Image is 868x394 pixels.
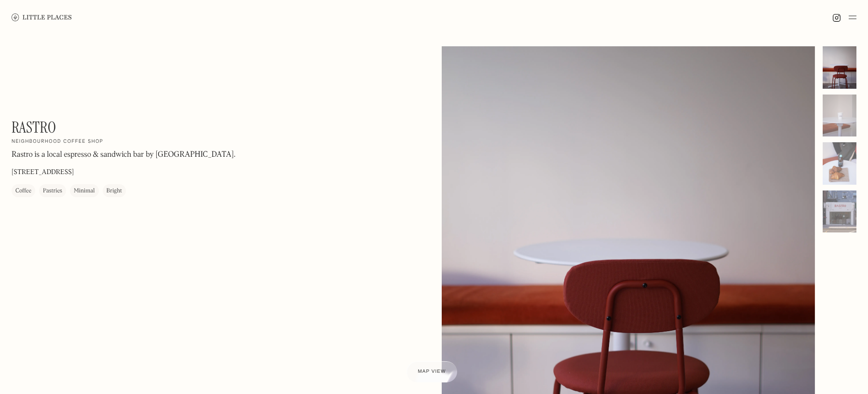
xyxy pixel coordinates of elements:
h1: Rastro [12,118,56,136]
p: Rastro is a local espresso & sandwich bar by [GEOGRAPHIC_DATA]. [12,149,235,161]
a: Map view [407,361,458,382]
h2: Neighbourhood coffee shop [12,139,103,146]
div: Pastries [43,187,62,196]
p: [STREET_ADDRESS] [12,168,74,178]
span: Map view [418,369,446,374]
div: Coffee [15,187,31,196]
div: Minimal [74,187,95,196]
div: Bright [107,187,122,196]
